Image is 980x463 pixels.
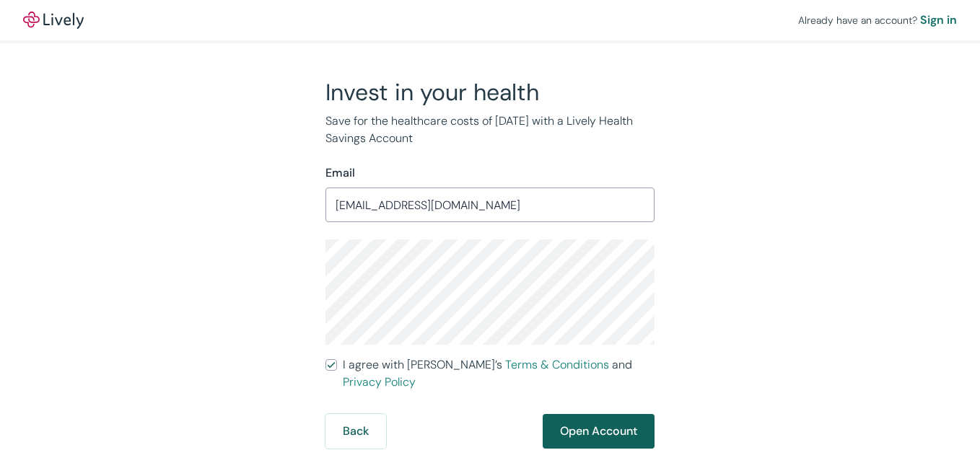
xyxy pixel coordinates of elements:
span: I agree with [PERSON_NAME]’s and [343,356,655,391]
a: Terms & Conditions [505,357,609,372]
label: Email [325,164,355,182]
img: Lively [23,12,84,29]
p: Save for the healthcare costs of [DATE] with a Lively Health Savings Account [325,113,655,147]
button: Open Account [543,414,655,449]
h2: Invest in your health [325,78,655,107]
div: Already have an account? [798,12,957,29]
a: Sign in [920,12,957,29]
a: LivelyLively [23,12,84,29]
button: Back [325,414,386,449]
a: Privacy Policy [343,374,416,389]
